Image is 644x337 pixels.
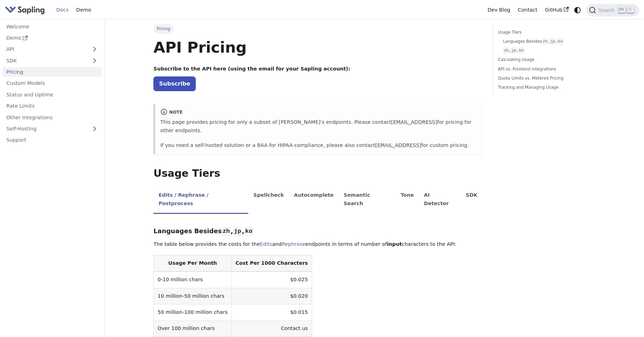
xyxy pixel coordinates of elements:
[586,4,639,16] button: Search (Ctrl+K)
[153,186,248,214] li: Edits / Rephrase / Postprocess
[339,186,396,214] li: Semantic Search
[498,29,593,36] a: Usage Tiers
[2,55,88,66] a: SDK
[498,75,593,82] a: Quota Limits vs. Metered Pricing
[154,288,231,304] td: 10 million-50 million chars
[154,304,231,321] td: 50 million-100 million chars
[511,48,517,54] code: jp
[498,84,593,91] a: Tracking and Managing Usage
[153,24,173,34] span: Pricing
[557,39,563,45] code: ko
[2,89,102,100] a: Status and Uptime
[518,48,525,54] code: ko
[72,5,95,15] a: Demo
[154,271,231,288] td: 0-10 million chars
[160,118,478,135] p: This page provides pricing for only a subset of [PERSON_NAME]'s endpoints. Please contact for pri...
[2,78,102,88] a: Custom Models
[244,227,253,236] code: ko
[5,5,45,15] img: Sapling.ai
[160,108,478,117] div: note
[503,47,590,54] a: zh,jp,ko
[154,321,231,337] td: Over 100 million chars
[231,255,312,272] th: Cost Per 1000 Characters
[387,241,402,247] strong: input
[596,7,618,13] span: Search
[153,38,483,57] h1: API Pricing
[2,101,102,111] a: Rate Limits
[396,186,419,214] li: Tone
[2,33,102,43] a: Demo
[503,38,590,45] a: Languages Besideszh,jp,ko
[375,142,421,148] a: [EMAIL_ADDRESS]
[2,135,102,145] a: Support
[5,5,47,15] a: Sapling.ai
[2,112,102,122] a: Other Integrations
[160,141,478,150] p: If you need a self-hosted solution or a BAA for HIPAA compliance, please also contact for custom ...
[2,21,102,32] a: Welcome
[233,227,242,236] code: jp
[88,55,102,66] button: Expand sidebar category 'SDK'
[627,7,634,13] kbd: K
[549,39,556,45] code: jp
[419,186,461,214] li: AI Detector
[154,255,231,272] th: Usage Per Month
[231,288,312,304] td: $0.020
[231,304,312,321] td: $0.015
[153,76,196,91] a: Subscribe
[153,227,483,235] h3: Languages Besides , ,
[153,240,483,249] p: The table below provides the costs for the and endpoints in terms of number of characters to the ...
[461,186,483,214] li: SDK
[231,321,312,337] td: Contact us
[498,56,593,63] a: Calculating Usage
[503,48,509,54] code: zh
[541,5,572,15] a: GitHub
[260,241,272,247] a: Edits
[53,5,72,15] a: Docs
[222,227,230,236] code: zh
[153,167,483,180] h2: Usage Tiers
[498,66,593,73] a: API vs. Frontend Integrations
[484,5,514,15] a: Dev Blog
[88,44,102,54] button: Expand sidebar category 'API'
[282,241,305,247] a: Rephrase
[542,39,548,45] code: zh
[248,186,289,214] li: Spellcheck
[289,186,339,214] li: Autocomplete
[2,44,88,54] a: API
[2,124,102,134] a: Self-Hosting
[2,67,102,77] a: Pricing
[153,66,350,72] strong: Subscribe to the API here (using the email for your Sapling account):
[514,5,541,15] a: Contact
[573,5,583,15] button: Switch between dark and light mode (currently system mode)
[231,271,312,288] td: $0.025
[391,119,437,125] a: [EMAIL_ADDRESS]
[153,24,483,34] nav: Breadcrumbs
